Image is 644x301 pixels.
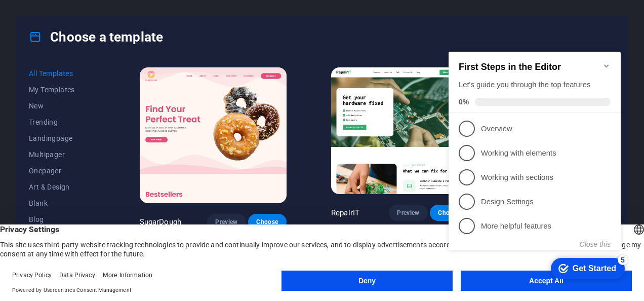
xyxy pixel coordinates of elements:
p: SugarDough [140,217,181,227]
button: All Templates [29,65,95,82]
span: Preview [397,209,419,217]
button: Multipager [29,146,95,163]
h2: First Steps in the Editor [14,23,166,34]
span: Choose [256,218,278,226]
button: Blank [29,195,95,211]
span: Onepager [29,167,95,175]
span: Blog [29,215,95,223]
div: Minimize checklist [158,23,166,31]
button: Choose [248,214,287,230]
span: Landingpage [29,134,95,142]
div: Get Started 5 items remaining, 0% complete [106,219,180,241]
img: RepairIT [331,67,468,194]
div: Let's guide you through the top features [14,41,166,52]
button: Art & Design [29,179,95,195]
span: My Templates [29,86,95,94]
span: Art & Design [29,183,95,191]
span: Multipager [29,150,95,159]
p: RepairIT [331,208,359,218]
img: SugarDough [140,67,287,203]
li: Working with sections [4,127,176,151]
span: 0% [14,59,30,67]
button: Onepager [29,163,95,179]
li: Design Settings [4,151,176,175]
span: All Templates [29,69,95,78]
li: Working with elements [4,102,176,127]
li: More helpful features [4,175,176,200]
button: Blog [29,211,95,228]
button: Trending [29,114,95,130]
li: Overview [4,78,176,102]
button: Landingpage [29,130,95,146]
div: Get Started [128,225,172,235]
button: My Templates [29,82,95,98]
button: Preview [207,214,246,230]
button: Preview [389,205,427,221]
p: More helpful features [36,182,158,193]
p: Working with sections [36,134,158,144]
span: Blank [29,199,95,207]
h4: Choose a template [29,29,163,45]
div: 5 [173,216,183,227]
button: Close this [135,202,166,210]
button: Choose [430,205,468,221]
p: Working with elements [36,109,158,120]
span: New [29,102,95,110]
span: Choose [438,209,460,217]
p: Design Settings [36,158,158,169]
span: Trending [29,118,95,126]
p: Overview [36,85,158,96]
span: Preview [215,218,237,226]
button: New [29,98,95,114]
